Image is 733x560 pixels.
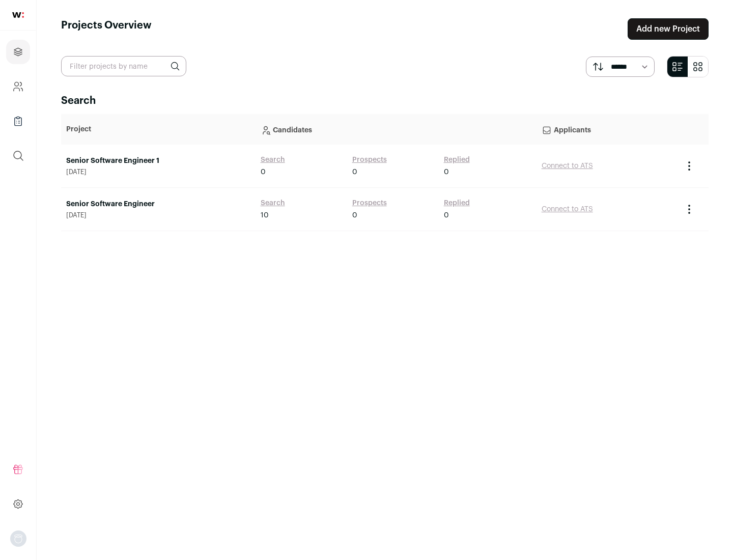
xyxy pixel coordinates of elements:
[542,162,593,170] a: Connect to ATS
[542,119,673,139] p: Applicants
[352,167,357,177] span: 0
[444,155,470,165] a: Replied
[261,155,285,165] a: Search
[542,206,593,213] a: Connect to ATS
[261,210,269,220] span: 10
[628,18,709,40] a: Add new Project
[683,203,695,215] button: Project Actions
[10,530,26,547] button: Open dropdown
[352,155,387,165] a: Prospects
[61,18,152,40] h1: Projects Overview
[6,40,30,64] a: Projects
[444,167,449,177] span: 0
[12,12,24,18] img: wellfound-shorthand-0d5821cbd27db2630d0214b213865d53afaa358527fdda9d0ea32b1df1b89c2c.svg
[66,156,250,166] a: Senior Software Engineer 1
[683,160,695,172] button: Project Actions
[261,167,266,177] span: 0
[261,119,531,139] p: Candidates
[66,168,250,176] span: [DATE]
[444,210,449,220] span: 0
[444,198,470,208] a: Replied
[352,210,357,220] span: 0
[66,211,250,219] span: [DATE]
[261,198,285,208] a: Search
[6,109,30,133] a: Company Lists
[61,94,709,108] h2: Search
[6,74,30,99] a: Company and ATS Settings
[66,199,250,209] a: Senior Software Engineer
[10,530,26,547] img: nopic.png
[352,198,387,208] a: Prospects
[66,124,250,134] p: Project
[61,56,186,76] input: Filter projects by name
